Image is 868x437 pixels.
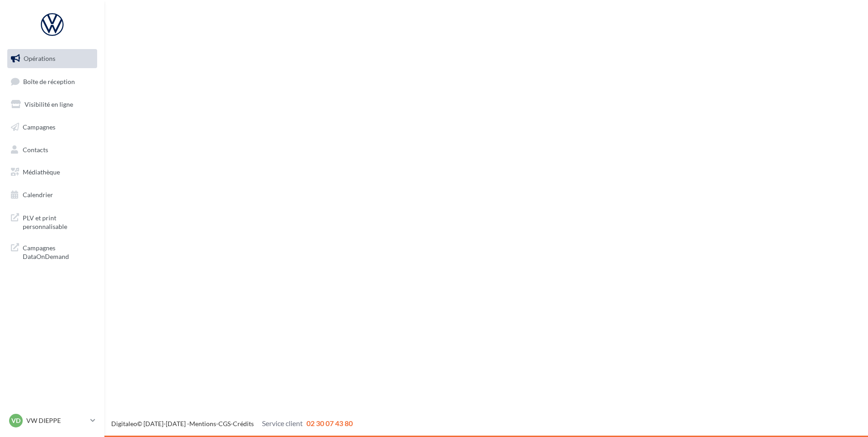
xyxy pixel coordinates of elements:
a: PLV et print personnalisable [5,208,99,235]
a: Campagnes DataOnDemand [5,238,99,265]
a: Médiathèque [5,163,99,182]
span: © [DATE]-[DATE] - - - [111,420,353,427]
span: Campagnes DataOnDemand [23,242,94,261]
a: Calendrier [5,185,99,204]
a: Boîte de réception [5,72,99,91]
span: Opérations [24,55,55,62]
span: Campagnes [23,123,55,131]
span: 02 30 07 43 80 [306,419,353,427]
span: Calendrier [23,191,53,199]
span: VD [11,416,20,425]
a: Digitaleo [111,420,137,427]
a: Mentions [189,420,216,427]
a: CGS [218,420,231,427]
span: Visibilité en ligne [25,100,73,108]
a: Campagnes [5,118,99,137]
span: Médiathèque [23,168,60,176]
a: Crédits [233,420,254,427]
span: Service client [262,419,303,427]
span: PLV et print personnalisable [23,212,94,231]
span: Contacts [23,145,48,153]
p: VW DIEPPE [26,416,87,425]
a: Contacts [5,140,99,159]
span: Boîte de réception [23,77,75,85]
a: Visibilité en ligne [5,95,99,114]
a: VD VW DIEPPE [7,412,97,429]
a: Opérations [5,49,99,68]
